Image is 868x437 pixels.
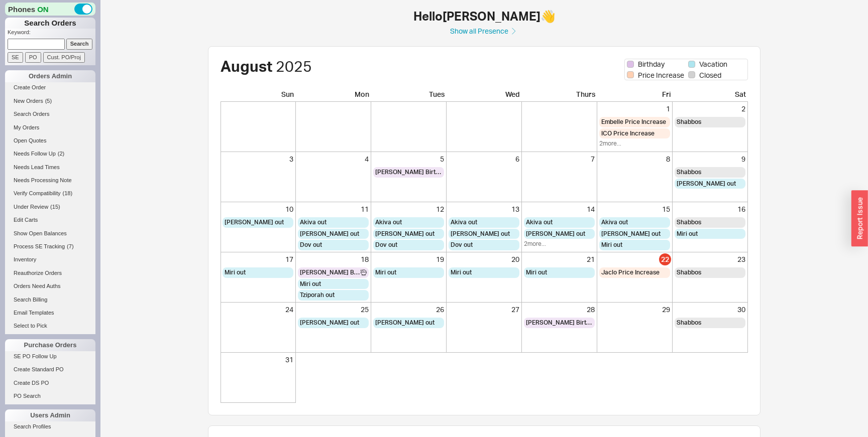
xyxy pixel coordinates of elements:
span: 2025 [276,57,312,75]
div: Wed [447,89,522,102]
span: [PERSON_NAME] out [300,319,359,327]
div: Sun [221,89,296,102]
div: 8 [599,154,670,164]
h1: Hello [PERSON_NAME] 👋 [168,10,801,22]
a: PO Search [5,391,95,401]
a: Needs Processing Note [5,175,95,186]
span: Tziporah out [300,291,335,300]
div: 13 [449,204,519,214]
a: Needs Lead Times [5,162,95,173]
span: [PERSON_NAME] out [451,230,510,238]
span: Miri out [225,268,246,277]
div: Thurs [522,89,597,102]
a: Under Review(15) [5,202,95,212]
a: Create Standard PO [5,364,95,375]
span: Shabbos [677,118,701,126]
div: 7 [524,154,595,164]
a: My Orders [5,122,95,133]
span: Akiva out [526,218,553,227]
span: Shabbos [677,218,701,227]
span: [PERSON_NAME] Birthday [300,268,361,277]
a: SE PO Follow Up [5,351,95,362]
div: Purchase Orders [5,339,95,351]
span: Process SE Tracking [14,243,65,249]
a: Show all Presence [168,26,801,36]
div: 26 [373,305,444,315]
span: Closed [699,70,721,80]
a: Inventory [5,254,95,265]
a: Edit Carts [5,215,95,225]
div: Mon [296,89,371,102]
span: [PERSON_NAME] out [225,218,284,227]
a: Search Orders [5,109,95,119]
div: 4 [298,154,369,164]
div: 24 [223,305,293,315]
div: 16 [675,204,745,214]
span: New Orders [14,98,43,104]
span: Akiva out [451,218,477,227]
div: 30 [675,305,745,315]
span: Miri out [601,241,622,249]
span: [PERSON_NAME] out [601,230,661,238]
div: 1 [599,104,670,114]
span: Jaclo Price Increase [601,268,660,277]
a: Create Order [5,82,95,93]
a: Orders Need Auths [5,281,95,292]
span: Embelle Price Increase [601,118,666,126]
div: 29 [599,305,670,315]
a: Needs Follow Up(2) [5,149,95,159]
div: 31 [223,355,293,365]
a: Process SE Tracking(7) [5,241,95,252]
div: 3 [223,154,293,164]
span: Verify Compatibility [14,190,61,196]
input: Search [66,39,93,49]
span: Price Increase [638,70,684,80]
span: [PERSON_NAME] out [375,319,435,327]
a: Select to Pick [5,321,95,331]
span: Shabbos [677,319,701,327]
a: New Orders(5) [5,96,95,106]
span: [PERSON_NAME] out [677,180,736,188]
div: 18 [298,254,369,264]
span: Miri out [300,280,321,288]
span: ( 5 ) [45,98,52,104]
a: Create DS PO [5,378,95,388]
span: [PERSON_NAME] Birthday [375,168,442,177]
span: Miri out [451,268,472,277]
div: 2 [675,104,745,114]
span: Needs Follow Up [14,151,56,157]
span: ( 18 ) [63,190,73,196]
div: 28 [524,305,595,315]
div: 15 [599,204,670,214]
div: 27 [449,305,519,315]
div: 2 more... [524,240,595,248]
div: Tues [371,89,447,102]
span: Dov out [375,241,397,249]
span: ( 15 ) [50,204,60,210]
span: Dov out [300,241,322,249]
div: 25 [298,305,369,315]
span: Miri out [526,268,547,277]
a: Reauthorize Orders [5,268,95,278]
span: Miri out [375,268,396,277]
input: SE [8,52,23,63]
span: ON [37,4,49,15]
span: Shabbos [677,268,701,277]
p: Keyword: [8,29,95,39]
span: Vacation [699,59,727,69]
span: Under Review [14,204,48,210]
span: [PERSON_NAME] Birthday [526,319,593,327]
span: ICO Price Increase [601,129,655,138]
div: 2 more... [599,139,670,148]
div: Phones [5,3,95,16]
div: Orders Admin [5,70,95,82]
div: 21 [524,254,595,264]
input: Cust. PO/Proj [43,52,85,63]
span: Akiva out [375,218,402,227]
span: Birthday [638,59,665,69]
span: Shabbos [677,168,701,177]
div: Fri [597,89,673,102]
span: [PERSON_NAME] out [526,230,585,238]
div: 9 [675,154,745,164]
span: Akiva out [601,218,628,227]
